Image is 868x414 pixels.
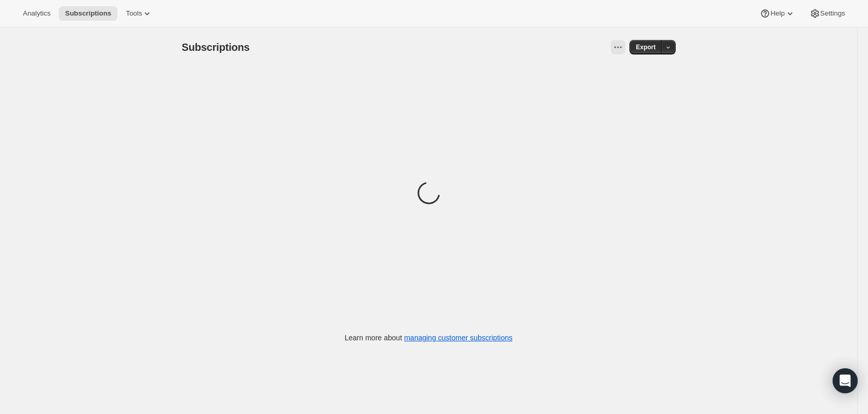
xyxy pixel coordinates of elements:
[804,6,851,21] button: Settings
[611,40,625,54] button: View actions for Subscriptions
[833,368,858,393] div: Open Intercom Messenger
[23,9,50,18] span: Analytics
[629,40,662,54] button: Export
[754,6,801,21] button: Help
[120,6,159,21] button: Tools
[59,6,117,21] button: Subscriptions
[182,42,250,53] span: Subscriptions
[65,9,111,18] span: Subscriptions
[770,9,784,18] span: Help
[17,6,57,21] button: Analytics
[345,333,512,343] p: Learn more about
[636,43,655,51] span: Export
[126,9,142,18] span: Tools
[820,9,845,18] span: Settings
[404,334,512,342] a: managing customer subscriptions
